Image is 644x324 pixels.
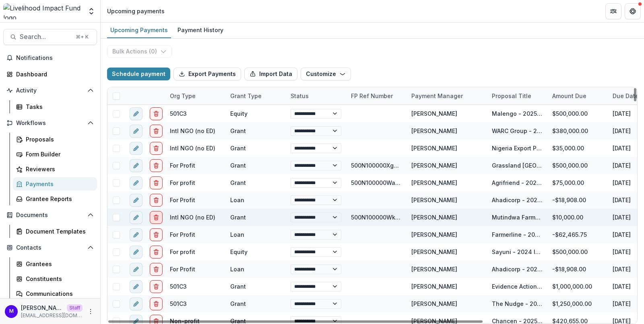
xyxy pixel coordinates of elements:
[26,227,91,236] div: Document Templates
[407,87,487,105] div: Payment Manager
[13,225,97,238] a: Document Templates
[411,196,457,204] div: [PERSON_NAME]
[165,87,225,105] div: Org type
[492,127,543,135] div: WARC Group - 2025 Investment
[3,117,97,129] button: Open Workflows
[492,144,543,152] div: Nigeria Export Promotion Council - 2025 GTKY
[13,257,97,271] a: Grantees
[170,127,215,135] div: Intl NGO (no ED)
[26,103,91,111] div: Tasks
[173,68,241,80] button: Export Payments
[26,195,91,203] div: Grantee Reports
[150,297,163,310] button: delete
[547,87,608,105] div: Amount Due
[346,87,407,105] div: FP Ref Number
[26,289,91,298] div: Communications
[16,244,84,251] span: Contacts
[351,161,402,170] div: 500N100000XgsFYIAZ
[492,248,543,256] div: Sayuni - 2024 Investment
[13,162,97,176] a: Reviewers
[625,3,641,19] button: Get Help
[225,92,266,100] div: Grant Type
[150,263,163,276] button: delete
[130,176,142,189] button: edit
[230,282,246,291] div: Grant
[286,87,346,105] div: Status
[86,3,97,19] button: Open entity switcher
[411,265,457,273] div: [PERSON_NAME]
[26,150,91,158] div: Form Builder
[411,248,457,256] div: [PERSON_NAME]
[547,209,608,226] div: $10,000.00
[411,144,457,152] div: [PERSON_NAME]
[150,228,163,241] button: delete
[411,282,457,291] div: [PERSON_NAME]
[547,105,608,122] div: $500,000.00
[170,109,187,118] div: 501C3
[107,7,165,15] div: Upcoming payments
[150,142,163,155] button: delete
[411,109,457,118] div: [PERSON_NAME]
[16,212,84,219] span: Documents
[492,109,543,118] div: Malengo - 2025 Investment
[492,265,543,273] div: Ahadicorp - 2024 Loan
[547,260,608,278] div: -$18,908.00
[21,303,64,312] p: [PERSON_NAME]
[165,92,200,100] div: Org type
[411,161,457,170] div: [PERSON_NAME]
[170,161,195,170] div: For Profit
[492,213,543,221] div: Mutindwa Farmers Cooperative - 2025 - Goodbye [PERSON_NAME]
[225,87,286,105] div: Grant Type
[230,196,244,204] div: Loan
[492,299,543,308] div: The Nudge - 2024-26 Grant
[547,157,608,174] div: $500,000.00
[150,176,163,189] button: delete
[170,230,195,239] div: For Profit
[608,92,644,100] div: Due Date
[407,92,468,100] div: Payment Manager
[411,178,457,187] div: [PERSON_NAME]
[487,87,547,105] div: Proposal Title
[150,211,163,224] button: delete
[130,297,142,310] button: edit
[150,246,163,258] button: delete
[130,263,142,276] button: edit
[605,3,621,19] button: Partners
[104,5,168,17] nav: breadcrumb
[150,107,163,120] button: delete
[13,192,97,205] a: Grantee Reports
[170,178,195,187] div: For profit
[130,142,142,155] button: edit
[547,122,608,139] div: $380,000.00
[547,139,608,157] div: $35,000.00
[301,68,351,80] button: Customize
[13,272,97,285] a: Constituents
[3,241,97,254] button: Open Contacts
[230,144,246,152] div: Grant
[26,180,91,188] div: Payments
[3,84,97,97] button: Open Activity
[26,275,91,283] div: Constituents
[230,161,246,170] div: Grant
[492,178,543,187] div: Agrifriend - 2025 Follow on funding
[130,280,142,293] button: edit
[26,135,91,144] div: Proposals
[3,68,97,81] a: Dashboard
[547,174,608,191] div: $75,000.00
[3,29,97,45] button: Search...
[351,178,402,187] div: 500N100000WanXfIAJ
[346,92,398,100] div: FP Ref Number
[230,265,244,273] div: Loan
[13,148,97,161] a: Form Builder
[16,70,91,78] div: Dashboard
[107,45,172,58] button: Bulk Actions (0)
[130,107,142,120] button: edit
[74,33,90,41] div: ⌘ + K
[3,209,97,221] button: Open Documents
[411,127,457,135] div: [PERSON_NAME]
[170,248,195,256] div: For profit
